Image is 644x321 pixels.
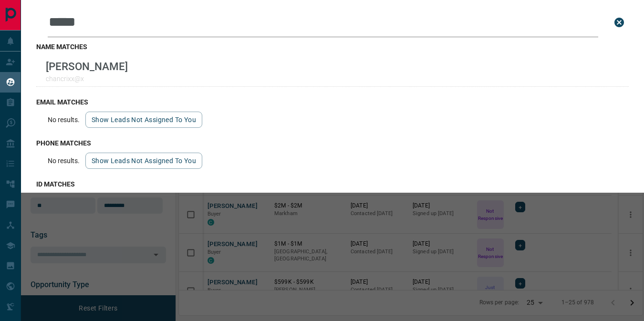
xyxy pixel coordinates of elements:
[85,112,202,128] button: show leads not assigned to you
[36,139,629,147] h3: phone matches
[48,116,80,124] p: No results.
[36,180,629,188] h3: id matches
[36,43,629,51] h3: name matches
[610,13,629,32] button: close search bar
[46,75,128,83] p: chancrixx@x
[48,157,80,165] p: No results.
[46,60,128,72] p: [PERSON_NAME]
[85,153,202,169] button: show leads not assigned to you
[36,98,629,106] h3: email matches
